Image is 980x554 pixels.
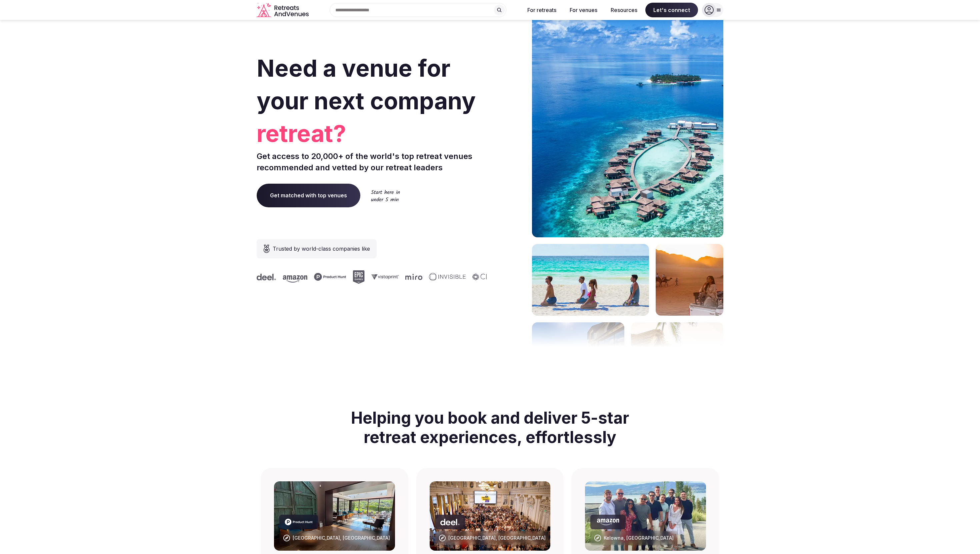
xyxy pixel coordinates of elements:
[428,273,465,281] svg: Invisible company logo
[371,190,400,201] img: Start here in under 5 min
[371,274,398,280] svg: Vistaprint company logo
[257,3,310,18] a: Visit the homepage
[257,54,476,115] span: Need a venue for your next company
[274,481,395,551] img: Barcelona, Spain
[645,3,698,17] span: Let's connect
[532,244,649,316] img: yoga on tropical beach
[604,535,674,541] div: Kelowna, [GEOGRAPHIC_DATA]
[564,3,603,17] button: For venues
[256,274,275,280] svg: Deel company logo
[585,481,706,551] img: Kelowna, Canada
[440,519,460,525] svg: Deel company logo
[605,3,643,17] button: Resources
[656,244,723,316] img: woman sitting in back of truck with camels
[273,245,370,253] span: Trusted by world-class companies like
[341,400,639,455] h2: Helping you book and deliver 5-star retreat experiences, effortlessly
[522,3,562,17] button: For retreats
[405,274,422,280] svg: Miro company logo
[257,151,487,173] p: Get access to 20,000+ of the world's top retreat venues recommended and vetted by our retreat lea...
[293,535,390,541] div: [GEOGRAPHIC_DATA], [GEOGRAPHIC_DATA]
[257,184,360,207] a: Get matched with top venues
[352,270,364,284] svg: Epic Games company logo
[257,117,487,150] span: retreat?
[430,481,551,551] img: Punta Umbria, Spain
[448,535,546,541] div: [GEOGRAPHIC_DATA], [GEOGRAPHIC_DATA]
[257,3,310,18] svg: Retreats and Venues company logo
